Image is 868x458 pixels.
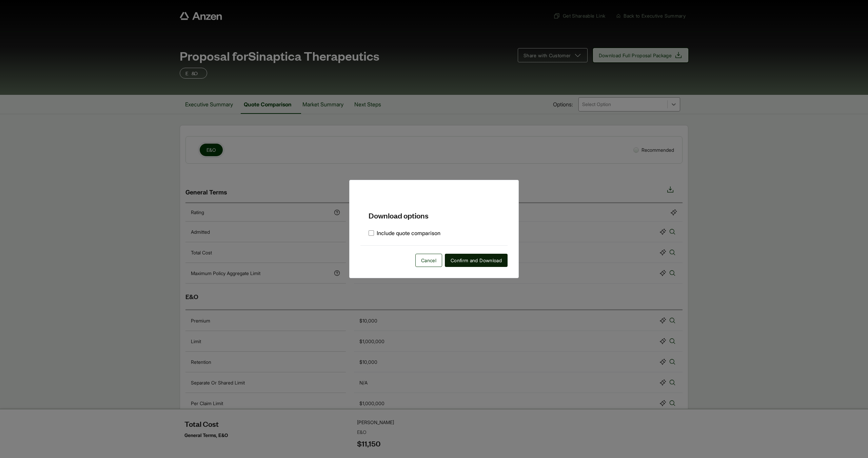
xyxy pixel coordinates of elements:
[360,199,508,221] h5: Download options
[369,229,440,237] label: Include quote comparison
[451,257,502,264] span: Confirm and Download
[445,254,508,267] button: Confirm and Download
[421,257,436,264] span: Cancel
[415,254,442,267] button: Cancel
